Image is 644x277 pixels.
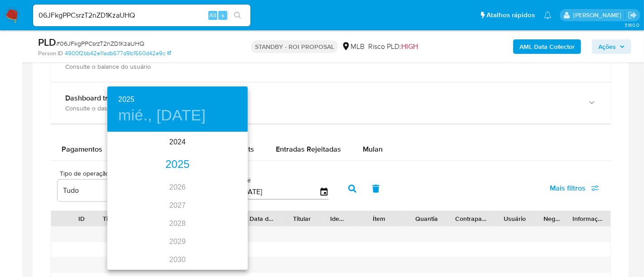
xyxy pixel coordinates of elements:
[107,133,248,151] div: 2024
[118,93,135,106] button: 2025
[107,156,248,174] div: 2025
[118,106,206,125] button: mié., [DATE]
